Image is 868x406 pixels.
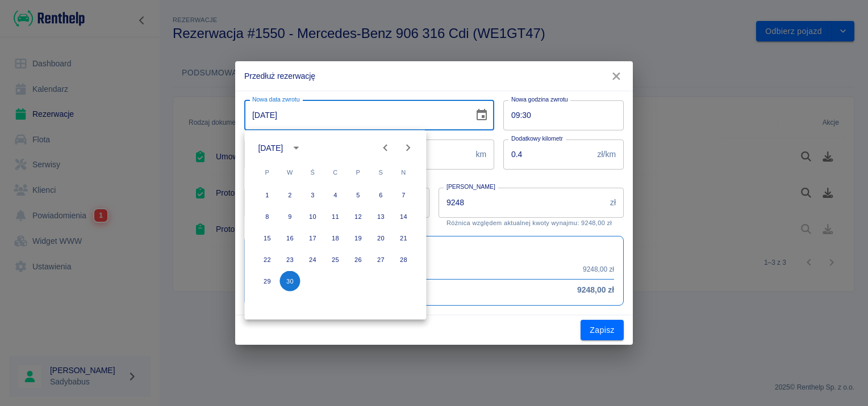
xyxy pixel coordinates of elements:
[511,134,563,143] label: Dodatkowy kilometr
[302,161,323,184] span: środa
[370,161,391,184] span: sobota
[370,249,391,270] button: 27
[302,228,323,248] button: 17
[302,206,323,227] button: 10
[370,185,391,205] button: 6
[302,185,323,205] button: 3
[279,271,300,291] button: 30
[511,95,568,104] label: Nowa godzina zwrotu
[370,228,391,248] button: 20
[475,149,486,160] p: km
[393,228,414,248] button: 21
[583,264,614,274] p: 9248,00 zł
[325,206,345,227] button: 11
[393,161,414,184] span: niedziela
[257,228,277,248] button: 15
[503,100,616,130] input: hh:mm
[348,206,368,227] button: 12
[348,161,368,184] span: piątek
[610,197,616,209] p: zł
[374,137,397,159] button: Previous month
[439,188,606,218] input: Kwota wynajmu od początkowej daty, nie samego aneksu.
[446,183,495,191] label: [PERSON_NAME]
[254,246,614,257] h6: Podsumowanie
[581,320,624,341] button: Zapisz
[257,206,277,227] button: 8
[302,249,323,270] button: 24
[235,61,633,91] h2: Przedłuż rezerwację
[244,100,466,130] input: DD-MM-YYYY
[348,228,368,248] button: 19
[286,138,306,158] button: calendar view is open, switch to year view
[348,185,368,205] button: 5
[348,249,368,270] button: 26
[325,249,345,270] button: 25
[257,161,277,184] span: poniedziałek
[393,249,414,270] button: 28
[279,228,300,248] button: 16
[279,249,300,270] button: 23
[325,185,345,205] button: 4
[325,228,345,248] button: 18
[470,104,493,126] button: Choose date, selected date is 30 wrz 2025
[598,149,616,160] p: zł/km
[577,284,614,296] h6: 9248,00 zł
[279,161,300,184] span: wtorek
[397,137,419,159] button: Next month
[279,206,300,227] button: 9
[325,161,345,184] span: czwartek
[279,185,300,205] button: 2
[258,142,283,154] div: [DATE]
[257,185,277,205] button: 1
[370,206,391,227] button: 13
[393,206,414,227] button: 14
[393,185,414,205] button: 7
[257,271,277,291] button: 29
[257,249,277,270] button: 22
[446,219,616,227] p: Różnica względem aktualnej kwoty wynajmu: 9248,00 zł
[252,95,299,104] label: Nowa data zwrotu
